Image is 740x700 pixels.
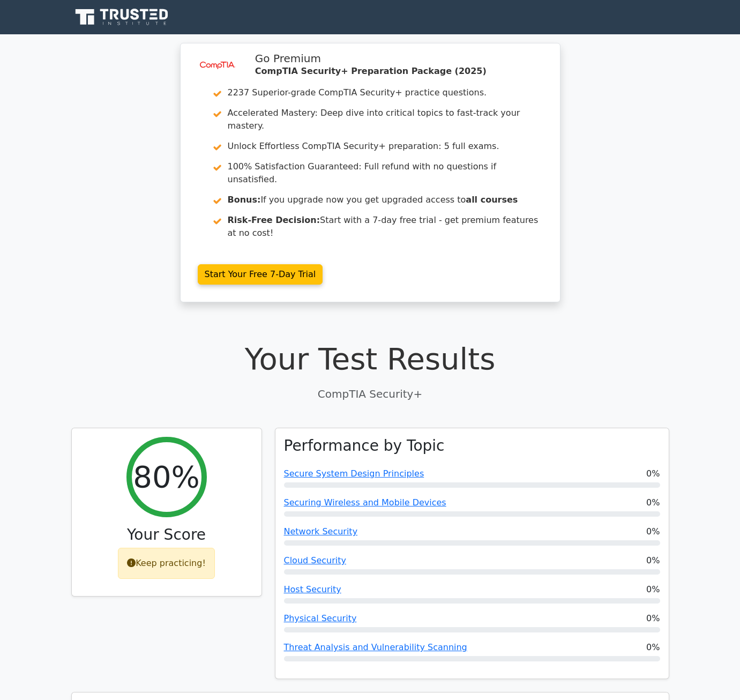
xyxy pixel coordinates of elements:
span: 0% [646,612,660,625]
span: 0% [646,641,660,654]
h2: 80% [133,459,199,495]
a: Securing Wireless and Mobile Devices [284,497,446,508]
span: 0% [646,467,660,480]
a: Physical Security [284,613,357,623]
span: 0% [646,554,660,567]
a: Cloud Security [284,555,347,565]
h3: Performance by Topic [284,437,445,455]
a: Start Your Free 7-Day Trial [198,264,323,285]
div: Keep practicing! [118,548,215,579]
span: 0% [646,583,660,596]
p: CompTIA Security+ [71,386,669,402]
a: Threat Analysis and Vulnerability Scanning [284,642,467,652]
a: Secure System Design Principles [284,468,424,479]
a: Host Security [284,584,341,594]
span: 0% [646,496,660,509]
span: 0% [646,525,660,538]
a: Network Security [284,526,358,537]
h1: Your Test Results [71,341,669,377]
h3: Your Score [80,526,253,544]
